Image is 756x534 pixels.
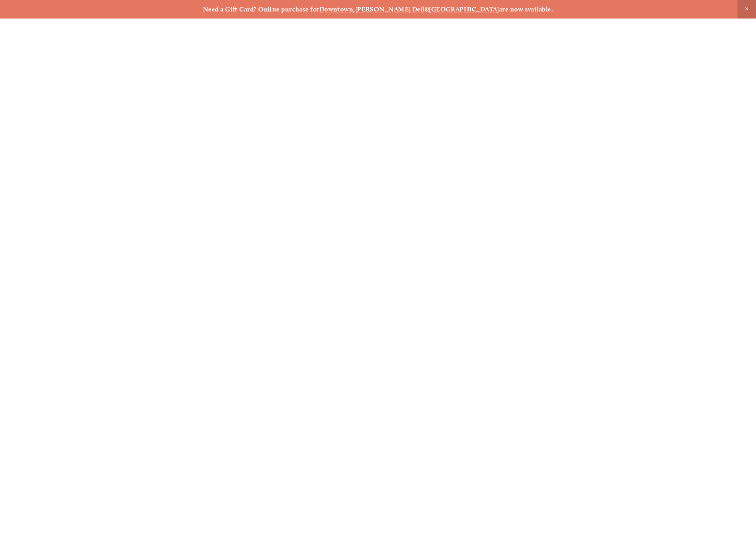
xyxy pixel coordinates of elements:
strong: Need a Gift Card? Online purchase for [203,5,320,13]
strong: , [353,5,355,13]
a: Downtown [320,5,354,13]
strong: & [425,5,429,13]
a: [PERSON_NAME] Dell [355,5,425,13]
a: [GEOGRAPHIC_DATA] [429,5,499,13]
strong: are now available. [499,5,553,13]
